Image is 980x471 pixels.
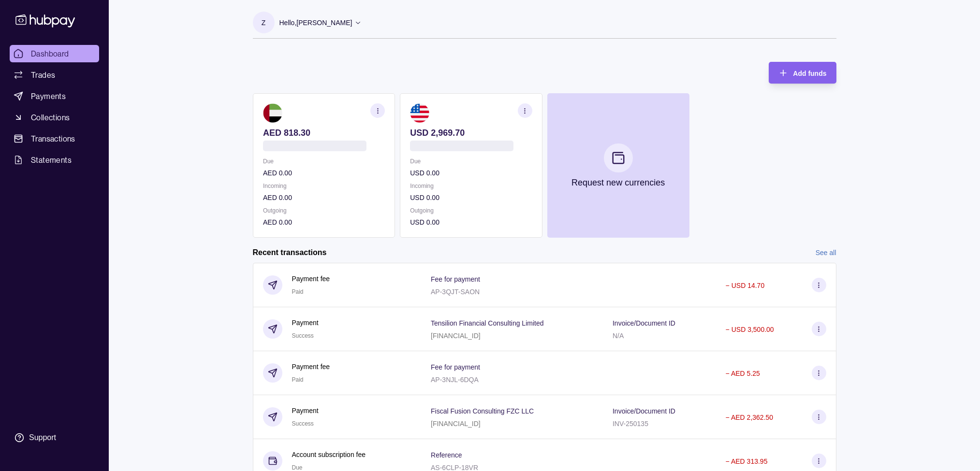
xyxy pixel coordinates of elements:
p: AP-3QJT-SAON [431,288,480,296]
span: Collections [31,112,70,123]
p: AED 0.00 [263,168,385,178]
a: Payments [10,87,99,105]
a: Transactions [10,130,99,147]
p: Due [263,156,385,167]
p: AED 0.00 [263,192,385,203]
button: Request new currencies [547,93,689,238]
p: Outgoing [410,205,532,216]
p: Invoice/Document ID [613,407,675,415]
div: Support [29,432,56,443]
p: Incoming [410,181,532,191]
p: USD 2,969.70 [410,128,532,138]
a: Collections [10,109,99,126]
p: Tensilion Financial Consulting Limited [431,319,543,327]
p: Z [262,17,266,28]
img: ae [263,103,282,123]
span: Trades [31,69,55,81]
span: Due [292,464,303,471]
p: Fee for payment [431,363,480,371]
span: Transactions [31,133,75,144]
span: Dashboard [31,48,69,59]
p: Outgoing [263,205,385,216]
p: Fee for payment [431,275,480,283]
p: Hello, [PERSON_NAME] [279,17,352,28]
p: [FINANCIAL_ID] [431,420,481,428]
p: Payment fee [292,361,330,372]
p: INV-250135 [613,420,648,428]
a: Support [10,428,99,448]
a: Dashboard [10,45,99,62]
p: Invoice/Document ID [613,319,675,327]
span: Success [292,420,314,427]
p: Incoming [263,181,385,191]
a: Statements [10,151,99,169]
p: − AED 313.95 [726,457,768,465]
a: Trades [10,66,99,84]
p: Account subscription fee [292,449,366,460]
p: AED 818.30 [263,128,385,138]
p: − AED 2,362.50 [726,414,773,421]
p: Payment [292,405,319,416]
p: AED 0.00 [263,217,385,228]
span: Paid [292,376,304,383]
img: us [410,103,429,123]
p: Fiscal Fusion Consulting FZC LLC [431,407,534,415]
p: [FINANCIAL_ID] [431,332,481,340]
p: − AED 5.25 [726,370,760,377]
p: − USD 3,500.00 [726,326,774,333]
p: − USD 14.70 [726,282,765,289]
p: Due [410,156,532,167]
p: Payment [292,317,319,328]
p: USD 0.00 [410,192,532,203]
p: N/A [613,332,624,340]
span: Add funds [793,70,826,77]
h2: Recent transactions [253,247,327,258]
button: Add funds [769,62,836,84]
span: Success [292,332,314,339]
p: Reference [431,451,462,459]
p: Payment fee [292,273,330,284]
p: USD 0.00 [410,217,532,228]
p: Request new currencies [571,177,665,188]
span: Paid [292,288,304,295]
span: Payments [31,90,66,102]
span: Statements [31,154,72,166]
p: AP-3NJL-6DQA [431,376,479,384]
a: See all [816,247,836,258]
p: USD 0.00 [410,168,532,178]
